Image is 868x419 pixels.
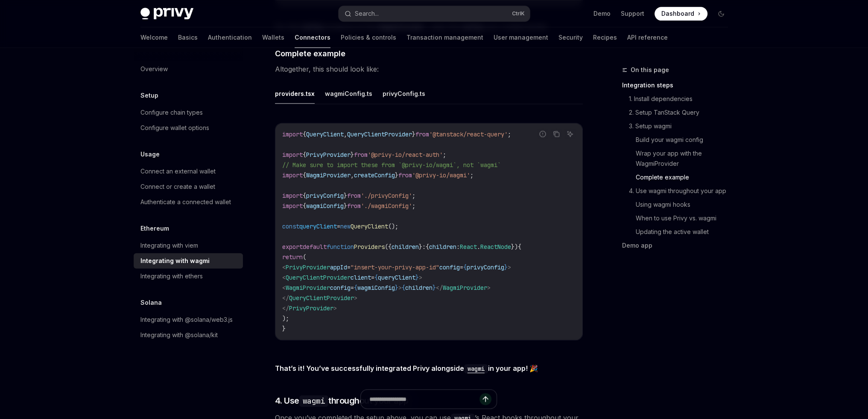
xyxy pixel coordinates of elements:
[714,7,728,20] button: Toggle dark mode
[636,198,735,211] a: Using wagmi hooks
[325,84,372,104] button: wagmiConfig.ts
[341,27,396,48] a: Policies & controls
[621,9,644,18] a: Support
[306,151,351,159] span: PrivyProvider
[429,243,456,251] span: children
[339,6,530,21] button: Search...CtrlK
[282,171,303,179] span: import
[140,182,215,192] div: Connect or create a wallet
[282,294,289,302] span: </
[134,253,243,269] a: Integrating with wagmi
[134,105,243,120] a: Configure chain types
[443,151,446,159] span: ;
[282,263,286,271] span: <
[347,263,351,271] span: =
[140,64,168,74] div: Overview
[398,284,402,292] span: >
[629,184,735,198] a: 4. Use wagmi throughout your app
[286,284,330,292] span: WagmiProvider
[412,202,415,210] span: ;
[354,151,368,159] span: from
[344,202,347,210] span: }
[140,8,193,20] img: dark logo
[470,171,473,179] span: ;
[629,119,735,133] a: 3. Setup wagmi
[622,239,735,252] a: Demo app
[140,271,203,281] div: Integrating with ethers
[564,128,576,139] button: Ask AI
[636,211,735,225] a: When to use Privy vs. wagmi
[347,202,361,210] span: from
[354,284,357,292] span: {
[508,263,511,271] span: >
[355,9,379,19] div: Search...
[371,274,374,281] span: =
[340,223,351,230] span: new
[303,253,306,261] span: (
[429,130,508,138] span: '@tanstack/react-query'
[327,243,354,251] span: function
[134,120,243,136] a: Configure wallet options
[627,27,668,48] a: API reference
[508,130,511,138] span: ;
[134,164,243,179] a: Connect an external wallet
[406,27,483,48] a: Transaction management
[134,194,243,210] a: Authenticate a connected wallet
[351,223,388,230] span: QueryClient
[303,202,306,210] span: {
[140,107,203,118] div: Configure chain types
[275,48,345,59] span: Complete example
[140,123,209,133] div: Configure wallet options
[351,171,354,179] span: ,
[422,243,426,251] span: :
[354,243,385,251] span: Providers
[347,192,361,199] span: from
[140,330,218,340] div: Integrating with @solana/kit
[282,192,303,199] span: import
[419,243,422,251] span: }
[134,179,243,194] a: Connect or create a wallet
[443,284,487,292] span: WagmiProvider
[134,327,243,343] a: Integrating with @solana/kit
[282,151,303,159] span: import
[412,130,415,138] span: }
[303,192,306,199] span: {
[337,223,340,230] span: =
[282,253,303,261] span: return
[140,256,210,266] div: Integrating with wagmi
[351,151,354,159] span: }
[330,284,351,292] span: config
[351,263,439,271] span: "insert-your-privy-app-id"
[134,312,243,327] a: Integrating with @solana/web3.js
[333,304,337,312] span: >
[385,243,392,251] span: ({
[208,27,252,48] a: Authentication
[275,364,538,373] strong: That’s it! You’ve successfully integrated Privy alongside in your app! 🎉
[289,294,354,302] span: QueryClientProvider
[262,27,284,48] a: Wallets
[460,243,477,251] span: React
[140,315,233,325] div: Integrating with @solana/web3.js
[426,243,429,251] span: {
[344,192,347,199] span: }
[518,243,521,251] span: {
[361,192,412,199] span: './privyConfig'
[636,147,735,170] a: Wrap your app with the WagmiProvider
[402,284,405,292] span: {
[629,106,735,119] a: 2. Setup TanStack Query
[351,274,371,281] span: client
[299,223,337,230] span: queryClient
[392,243,419,251] span: children
[140,197,231,207] div: Authenticate a connected wallet
[286,263,330,271] span: PrivyProvider
[636,225,735,239] a: Updating the active wallet
[661,9,694,18] span: Dashboard
[282,304,289,312] span: </
[140,166,216,176] div: Connect an external wallet
[140,90,158,101] h5: Setup
[134,269,243,284] a: Integrating with ethers
[558,27,583,48] a: Security
[636,170,735,184] a: Complete example
[282,223,299,230] span: const
[282,315,289,322] span: );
